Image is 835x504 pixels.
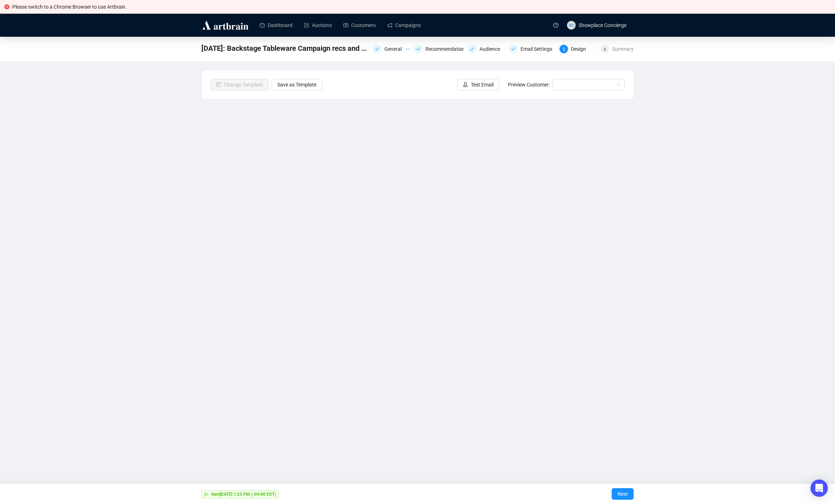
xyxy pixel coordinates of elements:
[579,22,626,28] span: Showplace Concierge
[559,45,596,53] div: 5Design
[479,45,504,53] div: Audience
[571,45,590,53] div: Design
[511,47,515,51] span: check
[471,81,494,89] span: Test Email
[4,4,9,9] span: close-circle
[375,47,379,51] span: check
[612,488,634,500] button: Next
[617,484,628,504] span: Next
[563,47,565,52] span: 5
[210,79,269,90] button: Change Template
[272,79,322,90] button: Save as Template
[204,492,209,496] span: send
[604,47,606,52] span: 6
[509,45,555,53] div: Email Settings
[612,45,634,53] div: Summary
[508,82,550,88] span: Preview Customer:
[416,47,420,51] span: check
[470,47,474,51] span: check
[304,16,332,35] a: Auctions
[201,43,369,54] span: September 11: Backstage Tableware Campaign recs and trending
[600,45,634,53] div: 6Summary
[260,16,293,35] a: Dashboard
[414,45,464,53] div: Recommendations
[343,16,376,35] a: Customers
[211,492,276,497] strong: Sent [DATE] 1:23 PM (-04:00 EDT)
[425,45,472,53] div: Recommendations
[277,81,316,89] span: Save as Template
[811,480,828,497] div: Open Intercom Messenger
[553,23,558,28] span: question-circle
[373,45,410,53] div: General
[457,79,499,90] button: Test Email
[468,45,505,53] div: Audience
[549,14,563,36] a: question-circle
[12,3,831,11] div: Please switch to a Chrome Browser to use Artbrain.
[521,45,557,53] div: Email Settings
[387,16,421,35] a: Campaigns
[569,22,574,28] span: SC
[463,82,468,87] span: experiment
[201,19,250,31] img: logo
[384,45,406,53] div: General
